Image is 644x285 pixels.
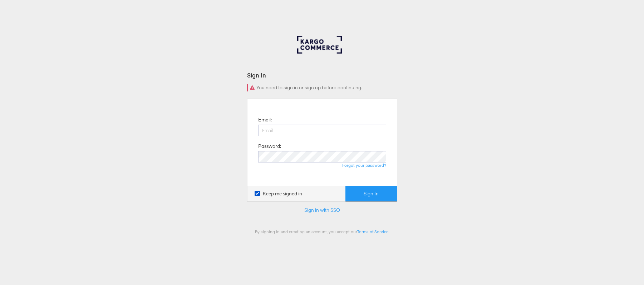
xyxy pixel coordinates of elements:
[247,229,397,234] div: By signing in and creating an account, you accept our .
[258,125,386,136] input: Email
[247,84,397,91] div: You need to sign in or sign up before continuing.
[357,229,389,234] a: Terms of Service
[342,162,386,168] a: Forgot your password?
[247,71,397,79] div: Sign In
[255,190,302,197] label: Keep me signed in
[258,143,281,150] label: Password:
[345,186,397,202] button: Sign In
[304,207,340,213] a: Sign in with SSO
[258,116,272,123] label: Email:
